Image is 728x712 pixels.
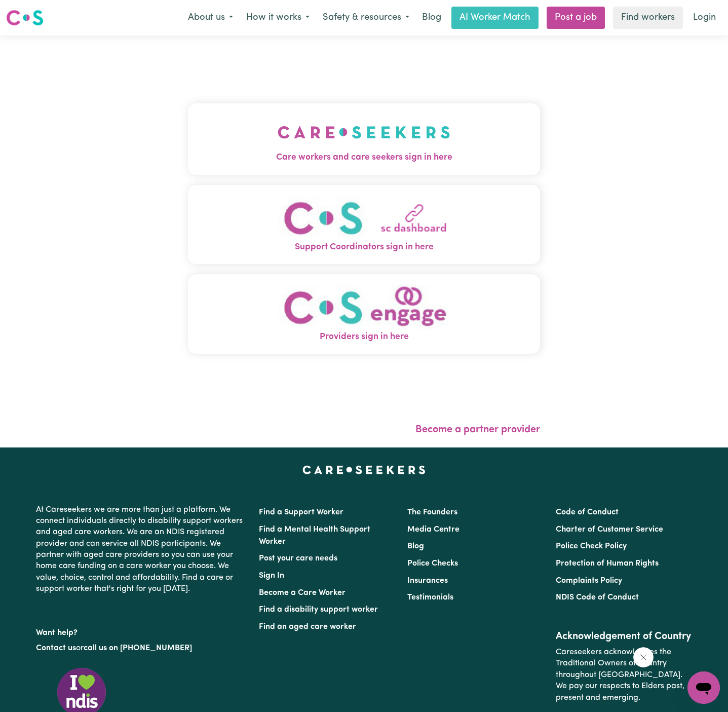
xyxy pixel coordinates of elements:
[36,639,247,658] p: or
[556,542,627,550] a: Police Check Policy
[259,623,356,631] a: Find an aged care worker
[556,593,639,602] a: NDIS Code of Conduct
[6,7,61,15] span: Need any help?
[188,330,540,344] span: Providers sign in here
[687,7,722,29] a: Login
[6,9,44,27] img: Careseekers logo
[259,508,343,516] a: Find a Support Worker
[188,241,540,254] span: Support Coordinators sign in here
[556,643,692,707] p: Careseekers acknowledges the Traditional Owners of Country throughout [GEOGRAPHIC_DATA]. We pay o...
[547,7,605,29] a: Post a job
[36,623,247,639] p: Want help?
[6,6,44,29] a: Careseekers logo
[259,526,370,546] a: Find a Mental Health Support Worker
[259,572,284,580] a: Sign In
[188,274,540,354] button: Providers sign in here
[633,647,654,667] iframe: Close message
[188,185,540,265] button: Support Coordinators sign in here
[188,151,540,164] span: Care workers and care seekers sign in here
[407,577,448,585] a: Insurances
[240,7,316,28] button: How it works
[415,425,540,435] a: Become a partner provider
[259,589,346,597] a: Become a Care Worker
[556,559,659,568] a: Protection of Human Rights
[259,606,378,614] a: Find a disability support worker
[556,526,663,534] a: Charter of Customer Service
[181,7,240,28] button: About us
[407,508,457,516] a: The Founders
[36,500,247,599] p: At Careseekers we are more than just a platform. We connect individuals directly to disability su...
[84,644,192,652] a: call us on [PHONE_NUMBER]
[416,7,447,29] a: Blog
[451,7,539,29] a: AI Worker Match
[556,577,622,585] a: Complaints Policy
[687,671,720,704] iframe: Button to launch messaging window
[407,542,424,550] a: Blog
[407,559,458,568] a: Police Checks
[36,644,76,652] a: Contact us
[556,508,619,516] a: Code of Conduct
[188,103,540,174] button: Care workers and care seekers sign in here
[302,466,426,474] a: Careseekers home page
[556,630,692,643] h2: Acknowledgement of Country
[613,7,683,29] a: Find workers
[407,593,453,602] a: Testimonials
[259,554,337,563] a: Post your care needs
[407,526,459,534] a: Media Centre
[316,7,416,28] button: Safety & resources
